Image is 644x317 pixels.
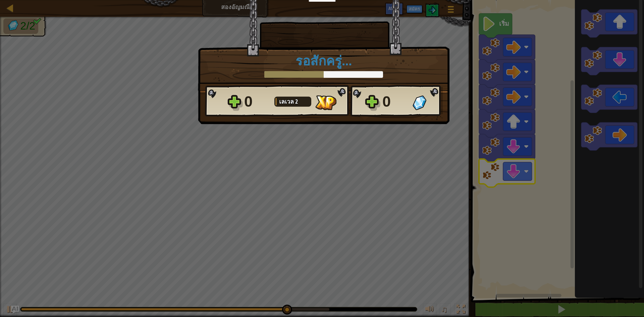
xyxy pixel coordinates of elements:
span: 2 [295,97,298,106]
img: XP ที่ได้รับ [315,95,336,110]
h1: รอสักครู่... [205,54,442,68]
span: เลเวล [279,97,295,106]
img: อัญมณีที่ได้มา [413,95,426,110]
div: 0 [244,91,270,112]
div: 0 [382,91,409,112]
